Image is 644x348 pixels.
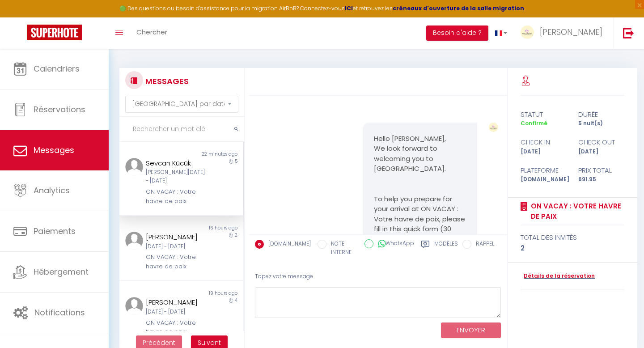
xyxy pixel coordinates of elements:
[235,232,237,238] span: 2
[34,185,70,196] span: Analytics
[426,25,488,41] button: Besoin d'aide ?
[146,297,206,308] div: [PERSON_NAME]
[572,137,630,148] div: check out
[521,25,534,39] img: ...
[198,338,221,347] span: Suivant
[146,187,206,206] div: ON VACAY : Votre havre de paix
[34,307,85,318] span: Notifications
[572,109,630,120] div: durée
[471,240,494,250] label: RAPPEL
[572,119,630,128] div: 5 nuit(s)
[374,144,466,174] p: We look forward to welcoming you to [GEOGRAPHIC_DATA].
[623,27,634,38] img: logout
[572,175,630,184] div: 691.95
[515,175,572,184] div: [DOMAIN_NAME]
[326,240,358,257] label: NOTE INTERNE
[125,297,143,315] img: ...
[521,272,595,280] a: Détails de la réservation
[34,104,85,115] span: Réservations
[572,165,630,176] div: Prix total
[181,225,243,232] div: 16 hours ago
[515,109,572,120] div: statut
[34,144,74,156] span: Messages
[27,25,82,40] img: Super Booking
[136,27,167,37] span: Chercher
[540,26,602,38] span: [PERSON_NAME]
[125,158,143,176] img: ...
[528,201,624,222] a: ON VACAY : Votre havre de paix
[521,243,624,254] div: 2
[572,148,630,156] div: [DATE]
[521,232,624,243] div: total des invités
[181,151,243,158] div: 22 minutes ago
[143,71,189,91] h3: MESSAGES
[34,225,76,237] span: Paiements
[514,17,614,49] a: ... [PERSON_NAME]
[146,318,206,337] div: ON VACAY : Votre havre de paix
[146,253,206,271] div: ON VACAY : Votre havre de paix
[34,63,80,74] span: Calendriers
[235,297,237,304] span: 4
[146,158,206,169] div: Sevcan Kücük
[393,4,524,12] a: créneaux d'ouverture de la salle migration
[374,194,466,295] p: To help you prepare for your arrival at ON VACAY : Votre havre de paix, please fill in this quick...
[146,242,206,251] div: [DATE] - [DATE]
[146,168,206,185] div: [PERSON_NAME][DATE] - [DATE]
[515,165,572,176] div: Plateforme
[373,239,414,249] label: WhatsApp
[345,4,353,12] a: ICI
[264,240,311,250] label: [DOMAIN_NAME]
[489,123,498,132] img: ...
[125,232,143,250] img: ...
[521,119,547,127] span: Confirmé
[441,323,501,338] button: ENVOYER
[255,266,501,288] div: Tapez votre message
[515,137,572,148] div: check in
[181,290,243,297] div: 19 hours ago
[515,148,572,156] div: [DATE]
[146,232,206,242] div: [PERSON_NAME]
[34,266,89,277] span: Hébergement
[374,134,466,144] p: Hello [PERSON_NAME],
[235,158,237,165] span: 5
[146,308,206,316] div: [DATE] - [DATE]
[119,117,244,142] input: Rechercher un mot clé
[130,17,174,49] a: Chercher
[434,240,458,258] label: Modèles
[143,338,175,347] span: Précédent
